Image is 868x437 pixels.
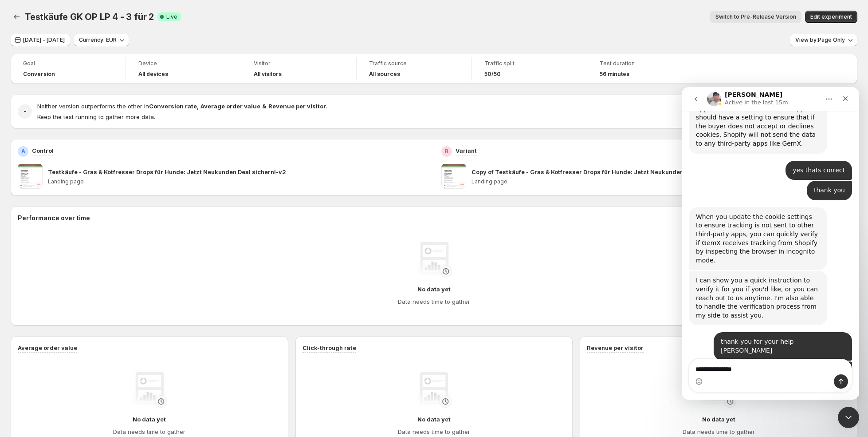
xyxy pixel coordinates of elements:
[197,103,199,110] strong: ,
[18,164,43,189] img: Testkäufe - Gras & Kotfresser Drops für Hunde: Jetzt Neukunden Deal sichern!-v2
[152,287,166,302] button: Send a message…
[417,415,451,424] h4: No data yet
[302,343,356,352] h3: Click-through rate
[254,60,344,67] span: Visitor
[138,71,168,78] h4: All devices
[132,99,163,108] div: thank you
[14,126,138,178] div: When you update the cookie settings to ensure tracking is not sent to other third-party apps, you...
[48,167,286,176] p: Testkäufe - Gras & Kotfresser Drops für Hunde: Jetzt Neukunden Deal sichern!-v2
[702,415,735,424] h4: No data yet
[417,285,451,294] h4: No data yet
[682,87,859,400] iframe: Intercom live chat
[441,164,466,189] img: Copy of Testkäufe - Gras & Kotfresser Drops für Hunde: Jetzt Neukunden Deal sichern!-v2
[471,178,850,185] p: Landing page
[23,71,55,78] span: Conversion
[18,214,850,222] h2: Performance over time
[369,60,459,67] span: Traffic source
[79,36,117,44] span: Currency: EUR
[111,79,163,88] div: yes thats correct
[398,297,470,306] h4: Data needs time to gather
[24,107,27,116] h2: -
[48,178,427,185] p: Landing page
[14,291,21,298] button: Emoji picker
[32,146,54,155] p: Control
[37,113,155,120] span: Keep the test running to gather more data.
[7,94,170,120] div: Artjom says…
[471,167,733,176] p: Copy of Testkäufe - Gras & Kotfresser Drops für Hunde: Jetzt Neukunden Deal sichern!-v2
[39,250,163,268] div: thank you for your help [PERSON_NAME]
[254,59,344,79] a: VisitorAll visitors
[138,59,228,79] a: DeviceAll devices
[398,427,470,436] h4: Data needs time to gather
[133,415,166,424] h4: No data yet
[11,11,23,23] button: Back
[683,427,755,436] h4: Data needs time to gather
[23,60,113,67] span: Goal
[166,13,177,20] span: Live
[262,103,267,110] strong: &
[11,34,70,46] button: [DATE] - [DATE]
[138,60,228,67] span: Device
[14,189,138,233] div: I can show you a quick instruction to verify it for you if you'd like, or you can reach out to us...
[18,343,77,352] h3: Average order value
[790,34,857,46] button: View by:Page Only
[600,60,690,67] span: Test duration
[7,184,145,238] div: I can show you a quick instruction to verify it for you if you'd like, or you can reach out to us...
[416,242,452,278] img: No data yet
[838,407,859,428] iframe: Intercom live chat
[7,74,170,94] div: Artjom says…
[74,34,129,46] button: Currency: EUR
[32,245,170,273] div: thank you for your help [PERSON_NAME]
[7,120,145,183] div: When you update the cookie settings to ensure tracking is not sent to other third-party apps, you...
[369,71,400,78] h4: All sources
[710,11,801,23] button: Switch to Pre-Release Version
[149,103,197,110] strong: Conversion rate
[8,272,170,287] textarea: Message…
[600,71,629,78] span: 56 minutes
[23,59,113,79] a: GoalConversion
[484,59,574,79] a: Traffic split50/50
[23,36,65,44] span: [DATE] - [DATE]
[810,13,852,20] span: Edit experiment
[7,120,170,184] div: Antony says…
[600,59,690,79] a: Test duration56 minutes
[113,427,185,436] h4: Data needs time to gather
[37,103,327,110] span: Neither version outperforms the other in .
[125,94,170,113] div: thank you
[254,71,282,78] h4: All visitors
[25,12,154,22] span: Testkäufe GK OP LP 4 - 3 für 2
[484,60,574,67] span: Traffic split
[795,36,845,44] span: View by: Page Only
[268,103,326,110] strong: Revenue per visitor
[445,148,448,155] h2: B
[456,146,477,155] p: Variant
[369,59,459,79] a: Traffic sourceAll sources
[7,245,170,274] div: Artjom says…
[104,74,170,93] div: yes thats correct
[805,11,857,23] button: Edit experiment
[715,13,796,20] span: Switch to Pre-Release Version
[200,103,260,110] strong: Average order value
[132,372,167,408] img: No data yet
[7,184,170,245] div: Antony says…
[416,372,452,408] img: No data yet
[21,148,25,155] h2: A
[484,71,501,78] span: 50/50
[587,343,644,352] h3: Revenue per visitor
